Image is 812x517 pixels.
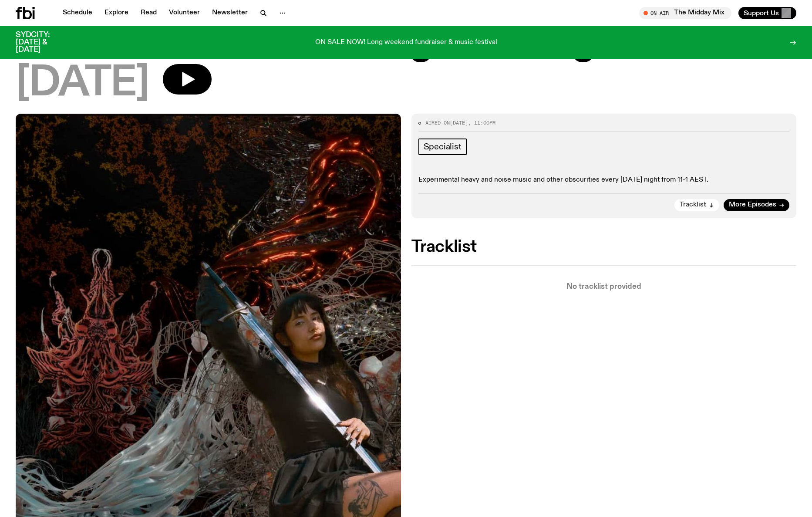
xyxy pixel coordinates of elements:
[680,202,706,208] span: Tracklist
[738,7,796,19] button: Support Us
[99,7,134,19] a: Explore
[411,239,797,255] h2: Tracklist
[16,64,149,103] span: [DATE]
[744,9,779,17] span: Support Us
[425,119,450,126] span: Aired on
[207,7,253,19] a: Newsletter
[639,7,731,19] button: On AirThe Midday Mix
[57,7,98,19] a: Schedule
[468,119,495,126] span: , 11:00pm
[16,31,71,54] h3: SYDCITY: [DATE] & [DATE]
[418,176,790,184] p: Experimental heavy and noise music and other obscurities every [DATE] night from 11-1 AEST.
[135,7,162,19] a: Read
[315,39,497,47] p: ON SALE NOW! Long weekend fundraiser & music festival
[674,199,719,211] button: Tracklist
[418,139,467,155] a: Specialist
[729,202,776,208] span: More Episodes
[724,199,789,211] a: More Episodes
[411,283,797,291] p: No tracklist provided
[424,142,462,152] span: Specialist
[164,7,205,19] a: Volunteer
[450,119,468,126] span: [DATE]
